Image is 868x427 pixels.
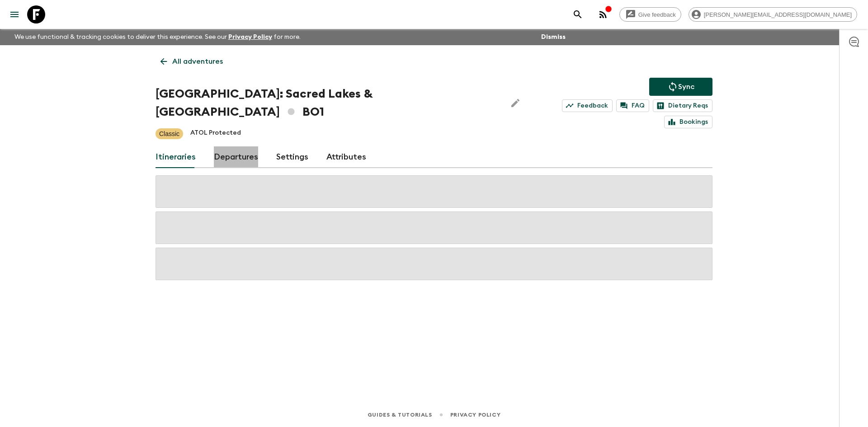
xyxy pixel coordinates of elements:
button: search adventures [569,5,587,23]
a: FAQ [616,99,649,112]
button: Edit Adventure Title [506,85,524,121]
p: Classic [159,129,179,138]
a: Dietary Reqs [653,99,712,112]
button: Dismiss [539,31,568,43]
p: We use functional & tracking cookies to deliver this experience. See our for more. [11,29,304,45]
p: ATOL Protected [190,128,241,139]
span: [PERSON_NAME][EMAIL_ADDRESS][DOMAIN_NAME] [699,11,857,18]
a: Give feedback [619,7,681,22]
button: menu [5,5,24,23]
div: [PERSON_NAME][EMAIL_ADDRESS][DOMAIN_NAME] [689,7,857,22]
p: Sync [678,81,694,92]
p: All adventures [172,56,223,67]
h1: [GEOGRAPHIC_DATA]: Sacred Lakes & [GEOGRAPHIC_DATA] BO1 [156,85,499,121]
button: Sync adventure departures to the booking engine [649,78,712,96]
a: Privacy Policy [450,410,500,420]
a: Itineraries [156,146,196,168]
a: Bookings [664,116,712,128]
span: Give feedback [633,11,681,18]
a: All adventures [156,52,228,70]
a: Guides & Tutorials [368,410,432,420]
a: Privacy Policy [228,34,272,40]
a: Attributes [326,146,366,168]
a: Settings [276,146,308,168]
a: Departures [214,146,258,168]
a: Feedback [562,99,613,112]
